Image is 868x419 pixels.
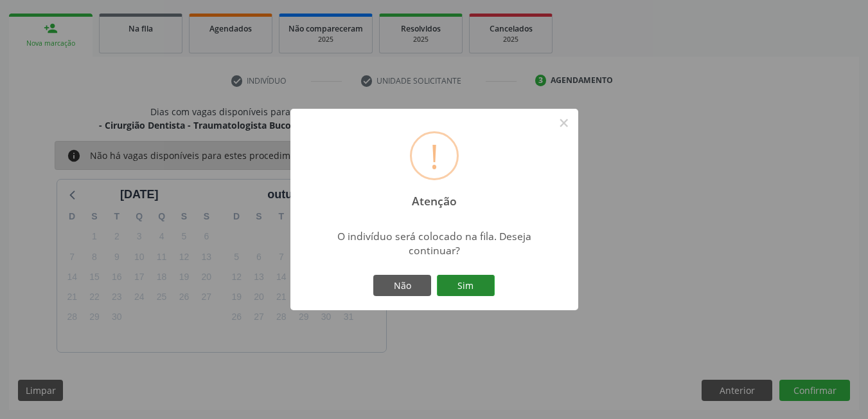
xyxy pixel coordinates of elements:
[437,275,495,297] button: Sim
[430,133,439,178] div: !
[400,185,468,208] h2: Atenção
[373,275,431,297] button: Não
[553,112,575,134] button: Close this dialog
[321,229,547,257] div: O indivíduo será colocado na fila. Deseja continuar?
